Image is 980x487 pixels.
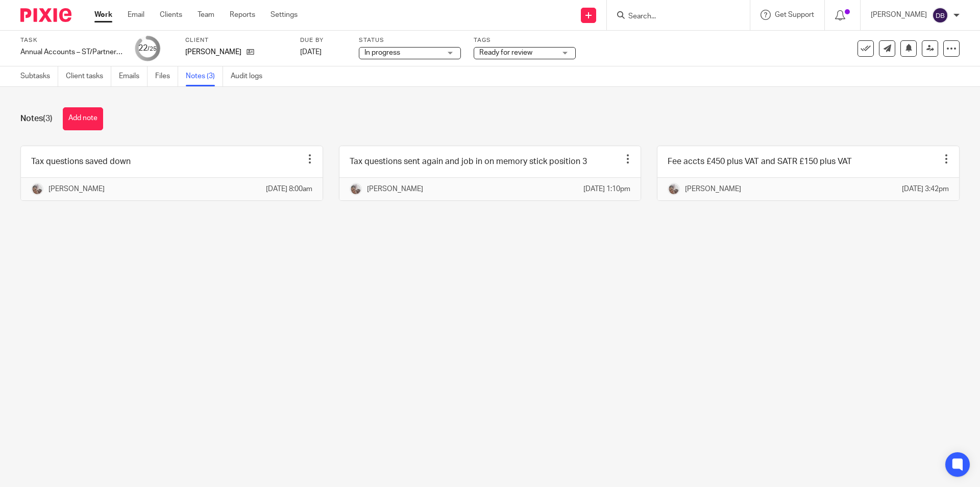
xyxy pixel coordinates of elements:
img: svg%3E [932,7,948,24]
a: Notes (3) [186,66,223,86]
div: Annual Accounts – ST/Partnership - Software [20,47,122,57]
span: (3) [43,114,53,123]
a: Clients [160,10,182,20]
a: Subtasks [20,66,58,86]
div: 22 [138,42,157,54]
a: Team [198,10,214,20]
p: [PERSON_NAME] [871,10,927,20]
h1: Notes [20,113,53,124]
button: Add note [63,107,103,130]
a: Work [94,10,112,20]
p: [PERSON_NAME] [367,184,423,194]
label: Tags [474,36,576,44]
label: Status [359,36,461,44]
img: me.jpg [350,183,362,195]
a: Settings [271,10,298,20]
small: /25 [148,46,157,52]
label: Task [20,36,122,44]
a: Emails [119,66,148,86]
label: Client [185,36,287,44]
span: Get Support [775,11,814,18]
span: In progress [364,49,400,56]
img: Pixie [20,8,71,22]
img: me.jpg [31,183,43,195]
span: Ready for review [479,49,532,56]
a: Email [128,10,144,20]
a: Audit logs [231,66,270,86]
img: me.jpg [668,183,680,195]
input: Search [627,12,719,21]
p: [DATE] 3:42pm [902,184,949,194]
span: [DATE] [300,49,322,56]
p: [PERSON_NAME] [185,47,241,57]
a: Reports [230,10,255,20]
a: Client tasks [66,66,111,86]
p: [DATE] 1:10pm [583,184,630,194]
p: [DATE] 8:00am [266,184,312,194]
label: Due by [300,36,346,44]
p: [PERSON_NAME] [685,184,741,194]
a: Files [155,66,178,86]
p: [PERSON_NAME] [48,184,105,194]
